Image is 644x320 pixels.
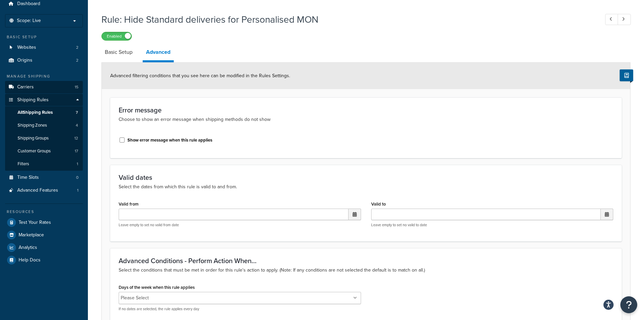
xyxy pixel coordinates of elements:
[5,119,83,132] a: Shipping Zones4
[119,106,613,114] h3: Error message
[119,222,361,228] p: Leave empty to set no valid from date
[5,171,83,184] a: Time Slots0
[5,54,83,67] a: Origins2
[5,209,83,215] div: Resources
[5,145,83,157] a: Customer Groups17
[5,54,83,67] li: Origins
[371,222,614,228] p: Leave empty to set no valid to date
[5,81,83,93] a: Carriers15
[17,58,32,63] span: Origins
[18,161,29,167] span: Filters
[77,161,78,167] span: 1
[119,174,613,181] h3: Valid dates
[119,116,613,123] p: Choose to show an error message when shipping methods do not show
[371,201,386,207] label: Valid to
[119,183,613,191] p: Select the dates from which this rule is valid to and from.
[5,132,83,145] a: Shipping Groups12
[618,14,631,25] a: Next Record
[19,232,44,238] span: Marketplace
[5,132,83,145] li: Shipping Groups
[17,45,36,50] span: Websites
[5,254,83,266] a: Help Docs
[5,41,83,54] li: Websites
[143,44,174,62] a: Advanced
[76,123,78,128] span: 4
[5,41,83,54] a: Websites2
[5,171,83,184] li: Time Slots
[5,94,83,106] a: Shipping Rules
[5,34,83,40] div: Basic Setup
[110,72,290,79] span: Advanced filtering conditions that you see here can be modified in the Rules Settings.
[5,81,83,93] li: Carriers
[19,257,41,263] span: Help Docs
[75,84,78,90] span: 15
[5,94,83,171] li: Shipping Rules
[5,73,83,79] div: Manage Shipping
[101,44,136,60] a: Basic Setup
[18,110,53,115] span: All Shipping Rules
[77,188,78,193] span: 1
[18,135,49,141] span: Shipping Groups
[5,184,83,197] a: Advanced Features1
[17,1,40,7] span: Dashboard
[17,175,39,180] span: Time Slots
[5,106,83,119] a: AllShipping Rules7
[5,241,83,254] a: Analytics
[102,32,132,40] label: Enabled
[620,69,633,81] button: Show Help Docs
[620,296,637,313] button: Open Resource Center
[119,306,361,312] p: If no dates are selected, the rule applies every day
[17,97,49,103] span: Shipping Rules
[18,123,47,128] span: Shipping Zones
[605,14,618,25] a: Previous Record
[119,257,613,264] h3: Advanced Conditions - Perform Action When...
[101,13,593,26] h1: Rule: Hide Standard deliveries for Personalised MON
[19,220,51,226] span: Test Your Rates
[17,84,34,90] span: Carriers
[121,293,149,303] li: Please Select
[119,201,139,207] label: Valid from
[74,135,78,141] span: 12
[5,184,83,197] li: Advanced Features
[76,175,78,180] span: 0
[18,148,51,154] span: Customer Groups
[76,110,78,115] span: 7
[5,158,83,170] a: Filters1
[119,285,195,290] label: Days of the week when this rule applies
[5,158,83,170] li: Filters
[76,45,78,50] span: 2
[119,266,613,274] p: Select the conditions that must be met in order for this rule's action to apply. (Note: If any co...
[5,145,83,157] li: Customer Groups
[17,18,41,24] span: Scope: Live
[75,148,78,154] span: 17
[5,119,83,132] li: Shipping Zones
[17,188,58,193] span: Advanced Features
[5,229,83,241] a: Marketplace
[5,216,83,229] a: Test Your Rates
[76,58,78,63] span: 2
[127,137,212,143] label: Show error message when this rule applies
[19,245,37,251] span: Analytics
